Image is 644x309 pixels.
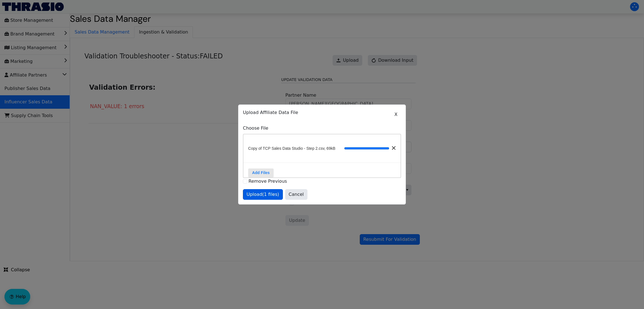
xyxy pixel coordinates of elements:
button: Upload(1 files) [243,189,283,200]
label: Add Files [248,168,274,177]
label: Choose File [243,125,401,132]
p: Upload Affiliate Data File [243,109,401,116]
span: X [394,111,397,118]
span: Copy of TCP Sales Data Studio - Step 2.csv, 69kB [248,146,335,151]
button: Cancel [285,189,307,200]
span: Cancel [289,191,304,198]
label: Remove Previous [248,179,287,184]
span: Upload (1 files) [247,191,279,198]
button: X [391,109,401,120]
